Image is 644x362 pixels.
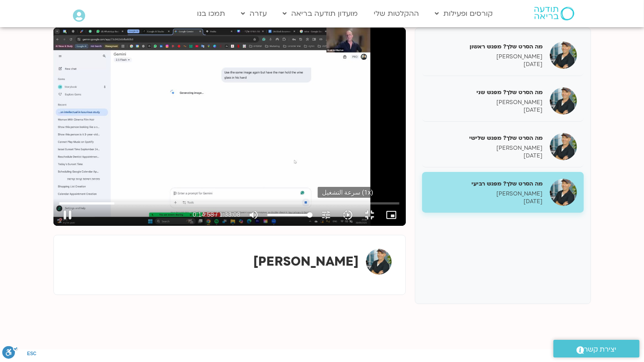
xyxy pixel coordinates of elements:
[550,42,577,69] img: מה הסרט שלך? מפגש ראשון
[369,5,423,22] a: ההקלטות שלי
[430,5,497,22] a: קורסים ופעילות
[429,152,543,160] p: [DATE]
[366,249,392,275] img: ג'יוואן ארי בוסתן
[429,180,543,188] h5: מה הסרט שלך? מפגש רביעי
[429,198,543,205] p: [DATE]
[550,179,577,206] img: מה הסרט שלך? מפגש רביעי
[429,53,543,61] p: [PERSON_NAME]
[429,106,543,114] p: [DATE]
[236,5,271,22] a: עזרה
[429,99,543,106] p: [PERSON_NAME]
[429,88,543,96] h5: מה הסרט שלך? מפגש שני
[429,61,543,68] p: [DATE]
[534,7,574,20] img: תודעה בריאה
[550,87,577,114] img: מה הסרט שלך? מפגש שני
[550,133,577,160] img: מה הסרט שלך? מפגש שלישי
[192,5,230,22] a: תמכו בנו
[429,190,543,198] p: [PERSON_NAME]
[429,144,543,152] p: [PERSON_NAME]
[278,5,362,22] a: מועדון תודעה בריאה
[429,43,543,51] h5: מה הסרט שלך? מפגש ראשון
[254,253,359,270] strong: [PERSON_NAME]
[553,340,639,357] a: יצירת קשר
[584,343,617,356] span: יצירת קשר
[429,134,543,142] h5: מה הסרט שלך? מפגש שלישי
